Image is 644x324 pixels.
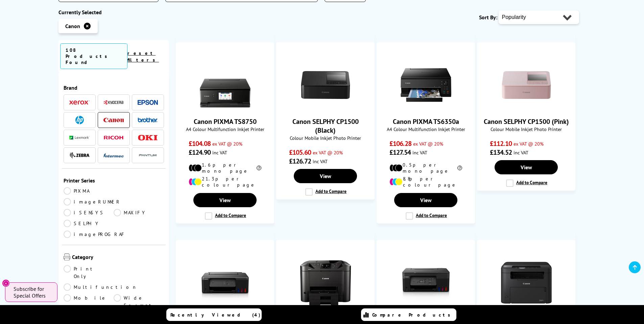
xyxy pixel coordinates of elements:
[64,294,114,309] a: Mobile
[138,100,158,105] img: Epson
[166,308,262,321] a: Recently Viewed (4)
[64,209,114,216] a: iSENSYS
[103,136,124,139] img: Ricoh
[514,149,528,156] span: inc VAT
[103,98,124,107] a: Kyocera
[65,23,80,29] span: Canon
[389,139,411,148] span: £106.28
[64,283,137,291] a: Multifunction
[501,257,552,308] img: Canon i-SENSYS MF272dw
[294,169,357,183] a: View
[212,141,242,147] span: ex VAT @ 20%
[300,60,351,110] img: Canon SELPHY CP1500 (Black)
[72,254,164,262] span: Category
[138,135,158,141] img: OKI
[401,60,451,110] img: Canon PIXMA TS6350a
[389,176,462,188] li: 8.8p per colour page
[189,139,211,148] span: £104.08
[138,98,158,107] a: Epson
[64,254,70,260] img: Category
[114,209,164,216] a: MAXIFY
[490,148,512,157] span: £134.52
[514,141,544,147] span: ex VAT @ 20%
[189,148,211,157] span: £124.90
[69,116,90,124] a: HP
[501,60,552,110] img: Canon SELPHY CP1500 (Pink)
[60,43,128,69] span: 108 Products Found
[292,117,359,135] a: Canon SELPHY CP1500 (Black)
[313,149,343,156] span: ex VAT @ 20%
[138,117,158,122] img: Brother
[200,60,251,110] img: Canon PIXMA TS8750
[389,148,411,157] span: £127.54
[69,136,90,140] img: Lexmark
[393,117,459,126] a: Canon PIXMA TS6350a
[313,158,328,165] span: inc VAT
[200,105,251,112] a: Canon PIXMA TS8750
[300,105,351,112] a: Canon SELPHY CP1500 (Black)
[103,100,124,105] img: Kyocera
[300,257,351,308] img: Canon MAXIFY MB5450
[200,257,251,308] img: Canon PIXMA G1530 MegaTank
[69,100,90,105] img: Xerox
[138,133,158,142] a: OKI
[64,265,114,280] a: Print Only
[389,162,462,174] li: 0.5p per mono page
[506,179,547,187] label: Add to Compare
[501,303,552,309] a: Canon i-SENSYS MF272dw
[189,176,261,188] li: 21.3p per colour page
[127,50,159,63] a: reset filters
[69,133,90,142] a: Lexmark
[194,117,257,126] a: Canon PIXMA TS8750
[372,312,454,318] span: Compare Products
[64,84,164,91] span: Brand
[401,303,451,309] a: Canon PIXMA G2570 MegaTank
[69,151,90,159] a: Zebra
[103,153,124,158] img: Intermec
[412,149,427,156] span: inc VAT
[380,126,471,132] span: A4 Colour Multifunction Inkjet Printer
[58,9,169,16] div: Currently Selected
[289,148,311,157] span: £105.60
[64,177,164,184] span: Printer Series
[64,220,114,227] a: SELPHY
[484,117,569,126] a: Canon SELPHY CP1500 (Pink)
[114,294,164,309] a: Wide Format
[280,135,371,141] span: Colour Mobile Inkjet Photo Printer
[64,187,114,195] a: PIXMA
[479,14,497,21] span: Sort By:
[2,279,10,287] button: Close
[501,105,552,112] a: Canon SELPHY CP1500 (Pink)
[401,257,451,308] img: Canon PIXMA G2570 MegaTank
[64,231,126,238] a: imagePROGRAF
[495,160,557,174] a: View
[490,139,512,148] span: £112.10
[481,126,572,132] span: Colour Mobile Inkjet Photo Printer
[193,193,256,207] a: View
[69,98,90,107] a: Xerox
[394,193,457,207] a: View
[138,116,158,124] a: Brother
[138,151,158,159] img: Pantum
[64,198,121,206] a: imageRUNNER
[205,212,246,220] label: Add to Compare
[103,118,124,122] img: Canon
[69,152,90,159] img: Zebra
[305,188,347,196] label: Add to Compare
[14,285,51,299] span: Subscribe for Special Offers
[103,116,124,124] a: Canon
[103,133,124,142] a: Ricoh
[289,157,311,166] span: £126.72
[361,308,456,321] a: Compare Products
[180,126,270,132] span: A4 Colour Multifunction Inkjet Printer
[300,303,351,309] a: Canon MAXIFY MB5450
[200,303,251,309] a: Canon PIXMA G1530 MegaTank
[212,149,227,156] span: inc VAT
[406,212,447,220] label: Add to Compare
[75,116,84,124] img: HP
[401,105,451,112] a: Canon PIXMA TS6350a
[413,141,443,147] span: ex VAT @ 20%
[189,162,261,174] li: 1.6p per mono page
[170,312,261,318] span: Recently Viewed (4)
